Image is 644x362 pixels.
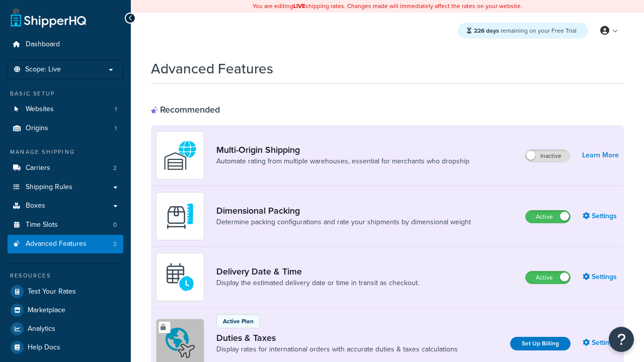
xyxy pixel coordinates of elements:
[8,271,123,280] div: Resources
[8,35,123,54] a: Dashboard
[28,306,65,315] span: Marketplace
[526,271,570,284] label: Active
[8,100,123,119] a: Websites1
[8,148,123,156] div: Manage Shipping
[216,278,419,288] a: Display the estimated delivery date or time in transit as checkout.
[163,199,198,234] img: DTVBYsAAAAAASUVORK5CYII=
[8,235,123,253] a: Advanced Features2
[582,148,619,162] a: Learn More
[26,124,48,133] span: Origins
[151,59,273,78] h1: Advanced Features
[583,336,619,350] a: Settings
[26,240,87,248] span: Advanced Features
[8,119,123,138] a: Origins1
[216,205,471,216] a: Dimensional Packing
[8,216,123,234] li: Time Slots
[609,327,634,352] button: Open Resource Center
[8,178,123,197] a: Shipping Rules
[115,105,117,114] span: 1
[8,119,123,138] li: Origins
[26,183,72,192] span: Shipping Rules
[28,343,60,352] span: Help Docs
[583,209,619,223] a: Settings
[8,301,123,319] a: Marketplace
[163,138,198,173] img: WatD5o0RtDAAAAAElFTkSuQmCC
[526,211,570,223] label: Active
[474,26,577,35] span: remaining on your Free Trial
[8,235,123,253] li: Advanced Features
[25,65,61,74] span: Scope: Live
[8,159,123,177] li: Carriers
[8,338,123,356] a: Help Docs
[115,124,117,133] span: 1
[583,270,619,284] a: Settings
[26,221,58,229] span: Time Slots
[26,164,50,172] span: Carriers
[113,240,117,248] span: 2
[216,144,469,155] a: Multi-Origin Shipping
[216,266,419,277] a: Delivery Date & Time
[8,197,123,215] a: Boxes
[26,40,60,49] span: Dashboard
[8,100,123,119] li: Websites
[8,216,123,234] a: Time Slots0
[8,159,123,177] a: Carriers2
[216,217,471,227] a: Determine packing configurations and rate your shipments by dimensional weight
[474,26,499,35] strong: 226 days
[293,2,305,11] b: LIVE
[223,317,254,326] p: Active Plan
[216,344,458,354] a: Display rates for international orders with accurate duties & taxes calculations
[8,89,123,98] div: Basic Setup
[216,156,469,166] a: Automate rating from multiple warehouses, essential for merchants who dropship
[525,150,570,162] label: Inactive
[151,104,220,115] div: Recommended
[28,288,76,296] span: Test Your Rates
[510,337,571,350] a: Set Up Billing
[113,164,117,172] span: 2
[8,283,123,301] a: Test Your Rates
[26,105,54,114] span: Websites
[28,325,55,333] span: Analytics
[113,221,117,229] span: 0
[26,202,45,210] span: Boxes
[163,259,198,295] img: gfkeb5ejjkALwAAAABJRU5ErkJggg==
[8,320,123,338] a: Analytics
[216,332,458,343] a: Duties & Taxes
